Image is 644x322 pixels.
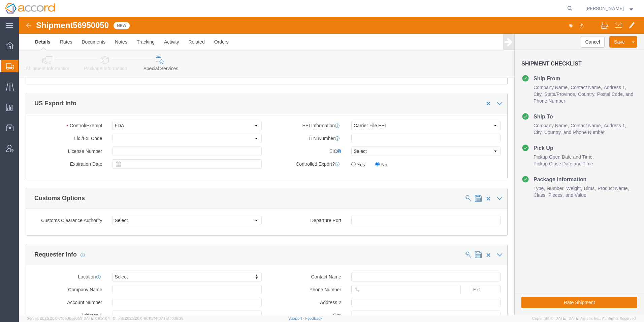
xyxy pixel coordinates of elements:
span: [DATE] 09:51:04 [83,316,110,320]
button: [PERSON_NAME] [585,4,635,12]
span: Client: 2025.20.0-8b113f4 [113,316,184,320]
span: Lauren Pederson [585,5,624,12]
img: logo [5,3,55,14]
a: Support [288,316,305,320]
span: Server: 2025.20.0-710e05ee653 [27,316,110,320]
span: Copyright © [DATE]-[DATE] Agistix Inc., All Rights Reserved [532,316,636,321]
span: [DATE] 10:16:38 [157,316,184,320]
iframe: FS Legacy Container [19,17,644,315]
a: Feedback [305,316,322,320]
